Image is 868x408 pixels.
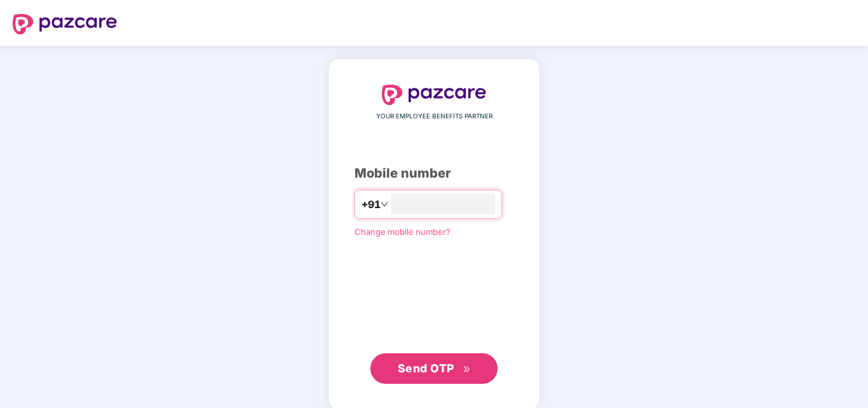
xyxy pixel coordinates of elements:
[13,14,117,34] img: logo
[370,353,498,384] button: Send OTPdouble-right
[361,197,381,213] span: +91
[382,85,486,105] img: logo
[354,227,451,237] a: Change mobile number?
[463,365,471,374] span: double-right
[381,200,388,208] span: down
[354,164,514,183] div: Mobile number
[398,362,454,375] span: Send OTP
[376,111,493,122] span: YOUR EMPLOYEE BENEFITS PARTNER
